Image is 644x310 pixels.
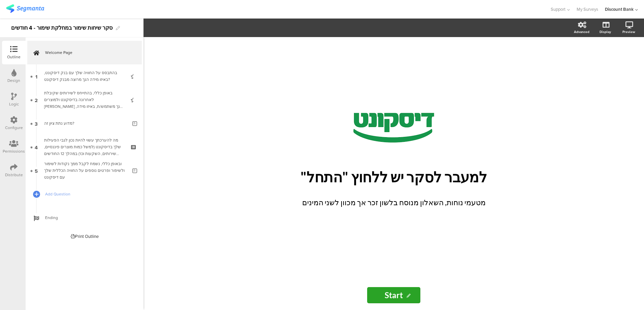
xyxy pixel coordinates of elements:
div: Outline [7,54,21,60]
div: באופן כללי, בהתייחס לשירותים שקיבלת לאחרונה בדיסקונט ולמוצרים בהם הנך משתמש/ת, באיזו מידה, הפניות... [44,90,125,110]
span: 5 [35,167,38,174]
span: 2 [35,96,38,103]
div: Discount Bank [605,6,634,12]
div: סקר שיחות שימור במחלקת שימור - 4 חודשים [11,23,112,33]
div: Distribute [5,172,23,178]
div: מה להערכתך עשוי להיות נכון לגבי הפעילות שלך בדיסקונט (למשל כמות מוצרים פיננסיים, שירותים, השקעות ... [44,137,125,157]
div: Print Outline [71,233,99,240]
div: Configure [5,125,23,131]
a: 5 ובאופן כללי, נשמח לקבל ממך נקודות לשימור ולשיפור ופרטים נוספים על החוויה הכללית שלך עם דיסקונט [27,159,142,182]
div: Design [7,77,20,84]
a: Welcome Page [27,41,142,64]
a: 4 מה להערכתך עשוי להיות נכון לגבי הפעילות שלך בדיסקונט (למשל כמות מוצרים פיננסיים, שירותים, השקעו... [27,135,142,159]
p: מטעמי נוחות, השאלון מנוסח בלשון זכר אך מכוון לשני המינים [276,197,512,208]
span: Ending [45,214,131,221]
p: למעבר לסקר יש ללחוץ "התחל" [269,168,518,186]
div: Preview [622,29,635,34]
span: Support [551,6,566,12]
span: Welcome Page [45,49,131,56]
div: ובאופן כללי, נשמח לקבל ממך נקודות לשימור ולשיפור ופרטים נוספים על החוויה הכללית שלך עם דיסקונט [44,160,127,181]
span: 4 [35,143,38,151]
div: Permissions [3,148,25,154]
span: 1 [35,72,37,80]
span: 3 [35,120,38,127]
div: Advanced [574,29,589,34]
img: segmanta logo [6,4,44,13]
div: Display [600,29,611,34]
a: 1 בהתבסס על החוויה שלך עם בנק דיסקונט, באיזו מידה הנך מרוצה מבנק דיסקונט? [27,64,142,88]
div: Logic [9,101,19,107]
span: Add Question [45,191,131,197]
div: מדוע נתת ציון זה? [44,120,127,127]
input: Start [367,287,420,303]
a: 2 באופן כללי, בהתייחס לשירותים שקיבלת לאחרונה בדיסקונט ולמוצרים [PERSON_NAME] הנך משתמש/ת, באיזו ... [27,88,142,112]
div: בהתבסס על החוויה שלך עם בנק דיסקונט, באיזו מידה הנך מרוצה מבנק דיסקונט? [44,69,125,83]
a: 3 מדוע נתת ציון זה? [27,112,142,135]
a: Ending [27,206,142,229]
